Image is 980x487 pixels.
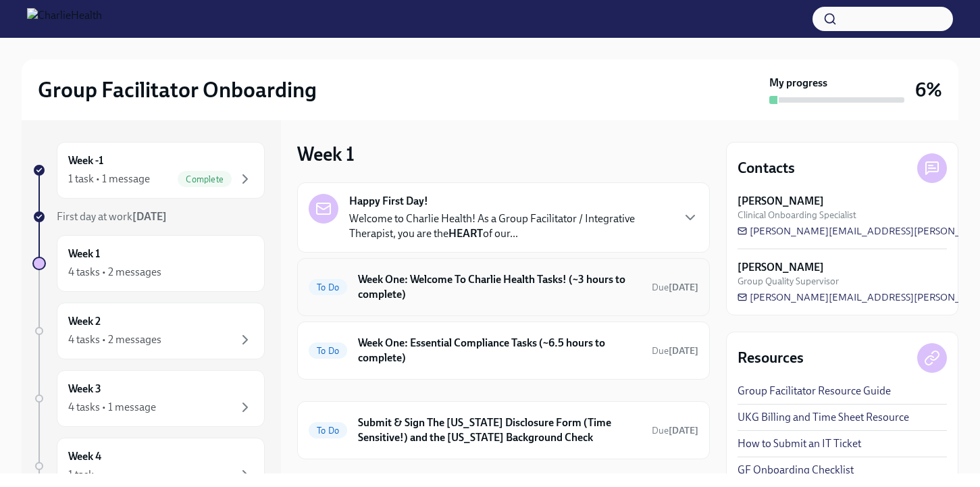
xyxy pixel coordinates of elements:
[738,194,824,209] strong: [PERSON_NAME]
[738,275,839,288] span: Group Quality Supervisor
[358,272,641,302] h6: Week One: Welcome To Charlie Health Tasks! (~3 hours to complete)
[738,436,861,451] a: How to Submit an IT Ticket
[32,235,265,292] a: Week 14 tasks • 2 messages
[32,142,265,199] a: Week -11 task • 1 messageComplete
[358,336,641,365] h6: Week One: Essential Compliance Tasks (~6.5 hours to complete)
[652,425,698,436] span: Due
[448,227,483,240] strong: HEART
[32,209,265,224] a: First day at work[DATE]
[349,211,671,241] p: Welcome to Charlie Health! As a Group Facilitator / Integrative Therapist, you are the of our...
[769,76,827,91] strong: My progress
[309,426,347,436] span: To Do
[27,8,102,30] img: CharlieHealth
[738,384,891,399] a: Group Facilitator Resource Guide
[57,210,167,223] span: First day at work
[652,424,698,437] span: August 27th, 2025 09:00
[915,78,942,102] h3: 6%
[669,345,698,357] strong: [DATE]
[652,282,698,293] span: Due
[738,209,856,222] span: Clinical Onboarding Specialist
[652,345,698,357] span: Due
[652,281,698,294] span: August 25th, 2025 09:00
[68,265,161,280] div: 4 tasks • 2 messages
[669,282,698,293] strong: [DATE]
[738,158,795,178] h4: Contacts
[38,76,317,103] h2: Group Facilitator Onboarding
[358,415,641,445] h6: Submit & Sign The [US_STATE] Disclosure Form (Time Sensitive!) and the [US_STATE] Background Check
[68,332,161,347] div: 4 tasks • 2 messages
[738,260,824,275] strong: [PERSON_NAME]
[738,410,909,425] a: UKG Billing and Time Sheet Resource
[68,467,94,482] div: 1 task
[68,449,101,464] h6: Week 4
[297,142,355,166] h3: Week 1
[32,370,265,427] a: Week 34 tasks • 1 message
[309,413,698,448] a: To DoSubmit & Sign The [US_STATE] Disclosure Form (Time Sensitive!) and the [US_STATE] Background...
[309,270,698,305] a: To DoWeek One: Welcome To Charlie Health Tasks! (~3 hours to complete)Due[DATE]
[309,282,347,292] span: To Do
[32,303,265,359] a: Week 24 tasks • 2 messages
[669,425,698,436] strong: [DATE]
[652,344,698,357] span: August 25th, 2025 09:00
[738,463,854,478] a: GF Onboarding Checklist
[178,174,232,184] span: Complete
[68,172,150,186] div: 1 task • 1 message
[68,153,103,168] h6: Week -1
[309,333,698,368] a: To DoWeek One: Essential Compliance Tasks (~6.5 hours to complete)Due[DATE]
[68,382,101,396] h6: Week 3
[738,348,804,368] h4: Resources
[68,314,101,329] h6: Week 2
[309,346,347,356] span: To Do
[68,247,100,261] h6: Week 1
[132,210,167,223] strong: [DATE]
[68,400,156,415] div: 4 tasks • 1 message
[349,194,428,209] strong: Happy First Day!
